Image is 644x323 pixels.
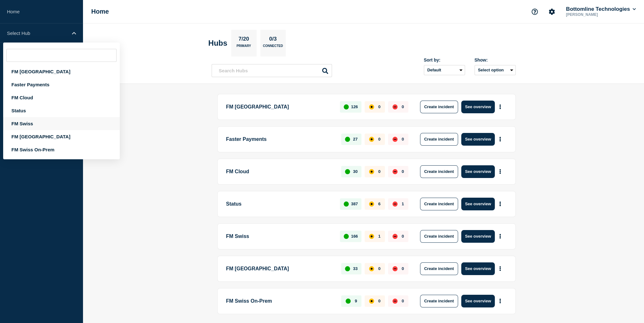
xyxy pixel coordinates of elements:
button: Create incident [420,198,458,210]
p: FM Cloud [226,165,334,178]
div: Faster Payments [3,78,120,91]
p: 1 [378,234,380,239]
div: up [344,104,349,109]
p: Status [226,198,333,210]
button: See overview [461,262,495,275]
button: Create incident [420,133,458,146]
button: Select option [475,65,516,75]
button: Create incident [420,262,458,275]
button: More actions [496,263,504,274]
p: FM Swiss On-Prem [226,295,334,307]
div: up [345,169,350,174]
button: More actions [496,198,504,210]
p: 0 [378,169,380,174]
p: 0 [402,234,404,239]
p: 27 [353,137,357,142]
p: 1 [402,201,404,206]
p: 33 [353,266,357,271]
div: Sort by: [424,57,465,63]
div: up [345,137,350,142]
div: down [392,137,398,142]
input: Search Hubs [212,64,332,77]
p: 6 [378,201,380,206]
p: 0 [402,137,404,142]
div: affected [369,104,374,109]
p: 0 [378,299,380,303]
p: [PERSON_NAME] [565,12,631,17]
div: down [392,234,398,239]
p: FM [GEOGRAPHIC_DATA] [226,101,333,113]
div: up [345,266,350,271]
div: FM Swiss On-Prem [3,143,120,156]
p: 0 [402,104,404,109]
p: 30 [353,169,357,174]
button: More actions [496,101,504,113]
p: 126 [351,104,358,109]
div: FM Swiss [3,117,120,130]
div: down [392,201,398,207]
button: See overview [461,133,495,146]
button: Account settings [545,5,558,18]
p: 9 [355,299,357,303]
div: Status [3,104,120,117]
button: Create incident [420,295,458,307]
button: More actions [496,230,504,242]
p: 7/20 [236,36,251,44]
div: FM Cloud [3,91,120,104]
div: up [346,299,351,304]
p: 0/3 [267,36,279,44]
button: See overview [461,295,495,307]
button: More actions [496,133,504,145]
p: Primary [237,44,251,51]
h1: Home [91,8,109,15]
p: 0 [402,266,404,271]
p: 387 [351,201,358,206]
select: Sort by [424,65,465,75]
div: Show: [475,57,516,63]
button: Support [528,5,541,18]
button: More actions [496,166,504,177]
div: down [392,169,398,174]
h2: Hubs [208,39,227,48]
p: 0 [378,137,380,142]
p: FM Swiss [226,230,333,243]
button: More actions [496,295,504,307]
button: See overview [461,230,495,243]
button: Create incident [420,101,458,113]
button: See overview [461,101,495,113]
p: 0 [378,104,380,109]
div: affected [369,169,374,174]
button: Create incident [420,230,458,243]
button: See overview [461,165,495,178]
p: Select Hub [7,30,68,36]
div: down [392,266,398,271]
div: affected [369,137,374,142]
div: down [392,104,398,109]
p: 0 [378,266,380,271]
div: down [392,299,398,304]
p: 166 [351,234,358,239]
div: up [344,201,349,207]
div: affected [369,234,374,239]
p: Faster Payments [226,133,334,146]
div: affected [369,201,374,207]
div: affected [369,266,374,271]
div: up [344,234,349,239]
div: FM [GEOGRAPHIC_DATA] [3,130,120,143]
button: See overview [461,198,495,210]
button: Create incident [420,165,458,178]
div: FM [GEOGRAPHIC_DATA] [3,65,120,78]
p: 0 [402,299,404,303]
p: Connected [263,44,283,51]
p: FM [GEOGRAPHIC_DATA] [226,262,334,275]
button: Bottomline Technologies [565,6,637,12]
p: 0 [402,169,404,174]
div: affected [369,299,374,304]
